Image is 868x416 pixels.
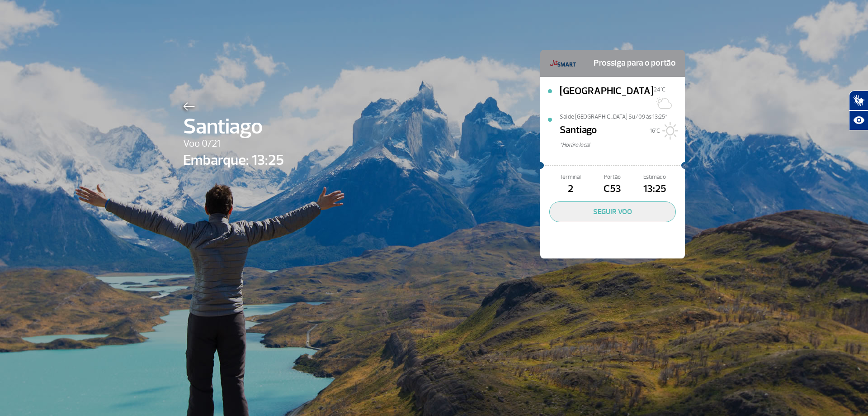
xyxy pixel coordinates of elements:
button: Abrir tradutor de língua de sinais. [849,91,868,110]
span: 24°C [654,86,665,93]
span: [GEOGRAPHIC_DATA] [560,84,654,113]
div: Plugin de acessibilidade da Hand Talk. [849,91,868,130]
img: Sol com muitas nuvens [654,94,672,112]
span: *Horáro local [560,141,685,149]
span: Portão [591,173,633,182]
span: Embarque: 13:25 [183,149,284,171]
button: Abrir recursos assistivos. [849,110,868,130]
span: Prossiga para o portão [594,54,676,72]
span: Estimado [634,173,676,182]
button: SEGUIR VOO [549,201,676,222]
span: Voo 0721 [183,136,284,152]
span: 16°C [650,127,660,134]
span: Santiago [183,110,284,143]
span: 2 [549,182,591,197]
span: 13:25 [634,182,676,197]
span: Sai de [GEOGRAPHIC_DATA] Su/09 às 13:25* [560,113,685,119]
span: Santiago [560,123,597,141]
span: Terminal [549,173,591,182]
img: Sol [660,122,678,140]
span: C53 [591,182,633,197]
